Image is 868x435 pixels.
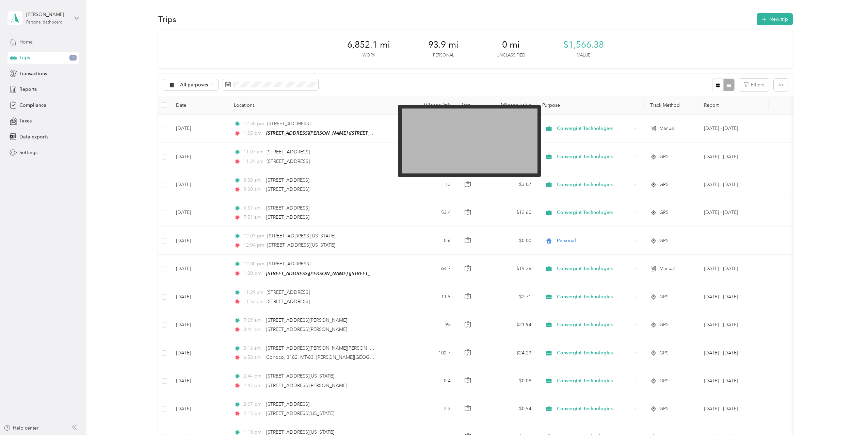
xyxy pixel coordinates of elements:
[26,11,69,18] div: [PERSON_NAME]
[405,227,456,255] td: 0.6
[171,227,228,255] td: [DATE]
[405,96,456,115] th: Mileage (mi)
[266,205,309,211] span: [STREET_ADDRESS]
[483,311,537,339] td: $21.94
[659,209,669,216] span: GPS
[557,377,631,385] span: Convergint Technologies
[243,148,263,156] span: 11:07 am
[243,260,264,268] span: 12:00 pm
[557,349,631,357] span: Convergint Technologies
[698,199,769,227] td: Aug 1 - 31, 2025
[557,321,631,329] span: Convergint Technologies
[502,39,520,50] span: 0 mi
[698,143,769,171] td: Aug 1 - 31, 2025
[659,293,669,301] span: GPS
[171,395,228,423] td: [DATE]
[557,293,631,301] span: Convergint Technologies
[659,181,669,188] span: GPS
[405,367,456,395] td: 0.4
[830,397,868,435] iframe: Everlance-gr Chat Button Frame
[19,38,33,46] span: Home
[266,411,334,416] span: [STREET_ADDRESS][US_STATE]
[243,241,264,249] span: 12:04 pm
[557,237,631,245] span: Personal
[267,158,310,164] span: [STREET_ADDRESS]
[698,283,769,311] td: Aug 1 - 31, 2025
[402,108,537,174] img: minimap
[433,52,454,58] p: Personal
[659,377,669,385] span: GPS
[537,96,645,115] th: Purpose
[266,429,334,435] span: [STREET_ADDRESS][US_STATE]
[659,237,669,245] span: GPS
[243,410,263,417] span: 2:15 pm
[243,289,263,296] span: 11:29 am
[698,255,769,283] td: Aug 1 - 31, 2025
[243,317,263,324] span: 7:09 am
[267,233,335,239] span: [STREET_ADDRESS][US_STATE]
[266,130,418,136] span: [STREET_ADDRESS][PERSON_NAME] ([STREET_ADDRESS][US_STATE])
[267,299,310,304] span: [STREET_ADDRESS]
[266,327,347,332] span: [STREET_ADDRESS][PERSON_NAME]
[267,149,310,155] span: [STREET_ADDRESS]
[243,158,263,165] span: 11:24 am
[243,354,263,361] span: 6:58 am
[698,115,769,143] td: Aug 1 - 31, 2025
[698,339,769,367] td: Aug 1 - 31, 2025
[267,242,335,248] span: [STREET_ADDRESS][US_STATE]
[243,298,263,305] span: 11:52 am
[456,96,483,115] th: Map
[243,130,263,137] span: 1:35 pm
[483,255,537,283] td: $15.26
[266,345,410,351] span: [STREET_ADDRESS][PERSON_NAME][PERSON_NAME][US_STATE]
[266,401,309,407] span: [STREET_ADDRESS]
[483,367,537,395] td: $0.09
[405,311,456,339] td: 93
[659,125,675,132] span: Manual
[363,52,375,58] p: Work
[158,16,176,23] h1: Trips
[266,214,309,220] span: [STREET_ADDRESS]
[698,367,769,395] td: Aug 1 - 31, 2025
[497,52,525,58] p: Unclassified
[266,373,334,379] span: [STREET_ADDRESS][US_STATE]
[243,177,263,184] span: 8:38 am
[171,311,228,339] td: [DATE]
[405,199,456,227] td: 53.4
[266,271,418,277] span: [STREET_ADDRESS][PERSON_NAME] ([STREET_ADDRESS][US_STATE])
[19,149,37,156] span: Settings
[659,405,669,413] span: GPS
[698,96,769,115] th: Report
[171,199,228,227] td: [DATE]
[171,283,228,311] td: [DATE]
[19,117,32,124] span: Taxes
[243,214,263,221] span: 7:51 am
[171,96,228,115] th: Date
[557,181,631,188] span: Convergint Technologies
[757,13,793,25] button: New trip
[577,52,590,58] p: Value
[405,395,456,423] td: 2.3
[243,232,264,240] span: 12:03 pm
[243,401,263,408] span: 2:07 pm
[266,317,347,323] span: [STREET_ADDRESS][PERSON_NAME]
[698,395,769,423] td: Aug 1 - 31, 2025
[557,265,631,272] span: Convergint Technologies
[698,171,769,199] td: Aug 1 - 31, 2025
[659,265,675,272] span: Manual
[19,133,48,140] span: Data exports
[266,383,347,388] span: [STREET_ADDRESS][PERSON_NAME]
[171,115,228,143] td: [DATE]
[659,153,669,161] span: GPS
[243,186,263,193] span: 9:00 am
[243,382,263,389] span: 2:47 pm
[266,177,309,183] span: [STREET_ADDRESS]
[698,227,769,255] td: --
[4,424,38,432] button: Help center
[19,54,30,61] span: Trips
[243,345,263,352] span: 5:16 am
[557,209,631,216] span: Convergint Technologies
[405,255,456,283] td: 64.7
[266,354,550,360] span: Conoco, 3182, MT-83, [PERSON_NAME][GEOGRAPHIC_DATA], [GEOGRAPHIC_DATA], [US_STATE], 59868, [GEOGR...
[19,86,37,93] span: Reports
